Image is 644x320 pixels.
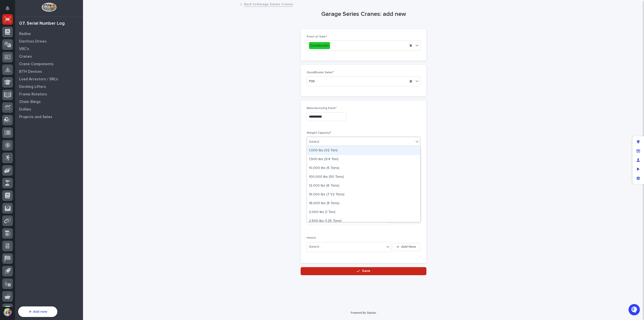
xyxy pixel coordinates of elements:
div: 12,000 lbs (6 Tons) [307,182,420,190]
p: Load Arrestors / SRL's [19,77,58,82]
img: Brittany Wendell [5,95,13,103]
input: Clear [13,40,83,46]
div: 15,000 lbs (7 1/2 Tons) [307,190,420,199]
a: Load Arrestors / SRL's [15,75,83,83]
iframe: Open customer support [628,303,641,317]
div: Preview as [634,165,643,174]
div: 16,000 lbs (8 Tons) [307,199,420,208]
button: See all [78,72,92,78]
p: Frame Rotators [19,92,47,97]
a: Cranes [15,53,83,60]
button: Add new [18,306,57,317]
img: 4614488137333_bcb353cd0bb836b1afe7_72.png [11,56,20,65]
span: Add New [401,244,416,249]
img: 1736555164131-43832dd5-751b-4058-ba23-39d91318e5a0 [10,86,14,90]
div: We're available if you need us! [23,61,69,65]
p: Projects and Sales [19,115,52,119]
img: 1736555164131-43832dd5-751b-4058-ba23-39d91318e5a0 [10,100,14,104]
div: 100,000 lbs (50 Tons) [307,173,420,182]
span: Manufacturing Date [307,107,337,110]
div: Edit layout [634,137,643,147]
p: Danfoss Drives [19,39,47,44]
p: BTH Devices [19,69,42,74]
p: Decking Lifters [19,85,46,89]
div: App settings [634,174,643,183]
span: Hoists [307,236,316,239]
p: How can we help? [5,28,92,36]
div: Select... [309,244,321,250]
div: 1,500 lbs (3/4 Ton) [307,155,420,164]
div: 2,500 lbs (1.25 Tons) [307,217,420,226]
a: VRC's [15,45,83,53]
a: Projects and Sales [15,113,83,121]
a: BTH Devices [15,68,83,75]
p: VRC's [19,47,29,51]
img: Brittany [5,81,13,89]
p: Radios [19,32,31,36]
a: Danfoss Drives [15,38,83,45]
a: Frame Rotators [15,90,83,98]
span: Save [362,269,370,273]
h1: Garage Series Cranes: add new [301,11,426,18]
button: Add New [392,243,420,251]
button: Notifications [2,3,13,14]
img: Workspace Logo [42,3,56,12]
div: Quickbooks [309,42,330,49]
span: Help Docs [10,120,27,125]
div: 1,000 lbs (1/2 Ton) [307,146,420,155]
span: Point of Sale [307,35,327,38]
div: Manage fields and data [634,147,643,156]
p: Welcome 👋 [5,20,92,28]
a: Powered By Stacker [351,311,376,314]
p: Cranes [19,54,32,59]
span: [PERSON_NAME] [16,99,41,103]
span: [DATE] [45,86,55,90]
div: 10,000 lbs (5 Tons) [307,164,420,173]
a: Decking Lifters [15,83,83,90]
div: Past conversations [5,73,34,77]
div: Start new chat [23,56,83,61]
a: Powered byPylon [35,132,61,136]
p: Chain Slings [19,100,41,104]
a: Crane Components [15,60,83,68]
a: Chain Slings [15,98,83,105]
p: Crane Components [19,62,54,66]
div: 📖 [5,121,9,125]
span: Weight Capacity [307,131,331,134]
span: [DATE] [45,99,55,103]
a: Radios [15,30,83,38]
p: Dollies [19,107,31,112]
span: [PERSON_NAME] [16,86,41,90]
button: Start new chat [86,57,92,63]
button: Save [301,267,426,275]
span: • [42,99,44,103]
a: 📖Help Docs [3,118,29,127]
div: 2,000 lbs (1 Ton) [307,208,420,217]
div: Select... [309,139,321,145]
div: 07. Serial Number Log [19,21,65,26]
img: 1736555164131-43832dd5-751b-4058-ba23-39d91318e5a0 [5,56,14,65]
span: QuickBooks Sales [307,71,334,74]
div: Manage users [634,156,643,165]
span: • [42,86,44,90]
span: PWI [309,79,315,84]
a: Back toGarage Series Cranes [244,1,293,7]
span: Pylon [50,133,61,136]
img: Stacker [5,5,15,15]
div: Notifications [6,6,13,14]
button: users-avatar [2,307,13,317]
a: Dollies [15,105,83,113]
